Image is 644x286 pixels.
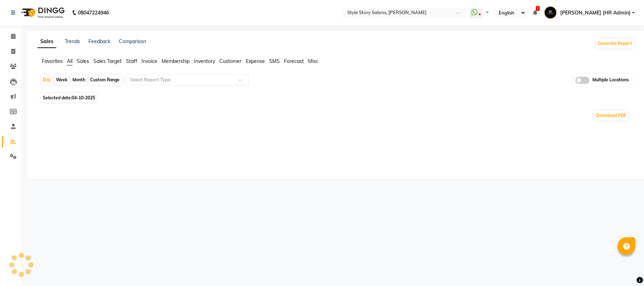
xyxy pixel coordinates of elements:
span: Multiple Locations [592,77,629,84]
a: Comparison [119,38,146,45]
div: Week [54,75,69,85]
b: 08047224946 [78,3,109,23]
span: Customer [219,58,242,64]
a: Feedback [88,38,110,45]
a: Trends [65,38,80,45]
span: Staff [126,58,137,64]
button: Download PDF [594,111,628,121]
div: Month [71,75,87,85]
img: logo [18,3,66,23]
span: Selected date: [41,93,97,102]
span: 04-10-2025 [72,95,95,100]
span: Inventory [194,58,215,64]
span: Forecast [284,58,304,64]
span: Expense [246,58,265,64]
span: Invoice [141,58,157,64]
span: Favorites [42,58,63,64]
a: 7 [533,10,537,16]
span: 7 [536,6,540,11]
span: Sales Target [93,58,122,64]
span: SMS [269,58,280,64]
a: Sales [37,35,56,48]
span: [PERSON_NAME] (HR Admin) [560,9,631,17]
span: Misc [308,58,318,64]
button: Generate Report [596,39,634,48]
div: Custom Range [88,75,121,85]
span: All [67,58,72,64]
span: Membership [162,58,190,64]
img: Nilofar Ali (HR Admin) [544,6,557,19]
div: Day [41,75,53,85]
span: Sales [77,58,89,64]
